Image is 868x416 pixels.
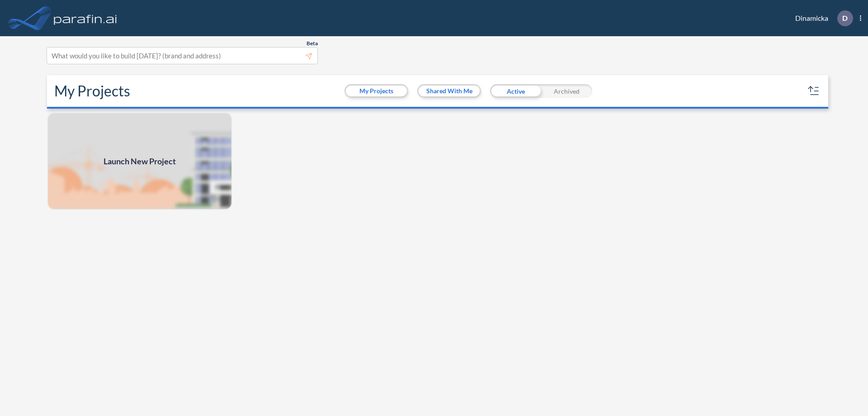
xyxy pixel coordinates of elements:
[842,14,848,22] p: D
[419,86,480,96] button: Shared With Me
[52,9,119,27] img: logo
[307,40,318,47] span: Beta
[346,86,407,96] button: My Projects
[541,84,592,98] div: Archived
[490,84,541,98] div: Active
[47,112,232,210] a: Launch New Project
[782,10,861,26] div: Dinamicka
[104,155,176,167] span: Launch New Project
[47,112,232,210] img: add
[54,82,130,100] h2: My Projects
[807,84,821,98] button: sort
